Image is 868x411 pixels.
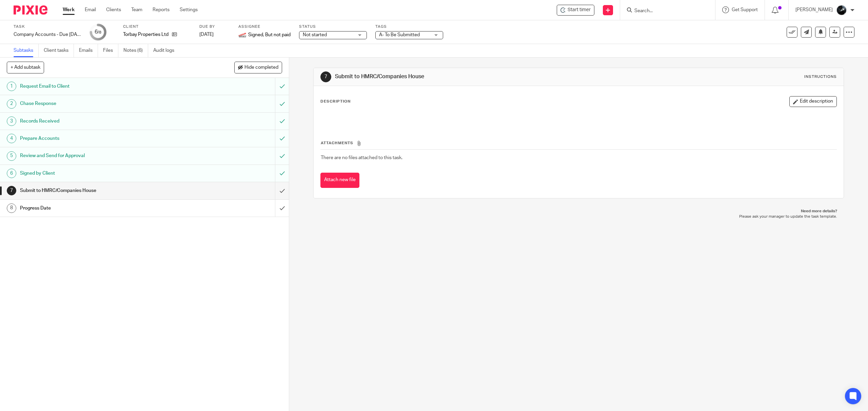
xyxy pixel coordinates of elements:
div: 7 [320,71,331,82]
img: 1000002122.jpg [836,5,847,16]
h1: Request Email to Client [20,81,185,91]
span: [DATE] [199,32,214,37]
div: 6 [7,169,16,178]
h1: Progress Date [20,203,185,213]
button: Hide completed [234,62,282,73]
small: /8 [98,30,101,34]
a: Reports [153,6,170,13]
a: Subtasks [14,44,39,57]
p: Task reassigned. [801,18,836,25]
a: Email [85,6,96,13]
label: Tags [375,24,443,29]
a: Audit logs [153,44,179,57]
label: Assignee [238,24,291,29]
div: 4 [7,134,16,143]
img: Pixie [14,5,47,15]
a: Notes (6) [123,44,148,57]
span: Signed, But not paid [248,31,291,38]
h1: Review and Send for Approval [20,151,185,161]
a: Files [103,44,118,57]
div: 8 [7,203,16,213]
img: 1000002145.png [238,31,246,39]
h1: Prepare Accounts [20,133,185,144]
a: Client tasks [44,44,74,57]
div: 5 [7,151,16,161]
h1: Submit to HMRC/Companies House [20,186,185,196]
h1: Chase Response [20,99,185,109]
div: Instructions [804,74,837,80]
label: Status [299,24,367,29]
div: Torbay Properties Ltd - Company Accounts - Due 1st May 2023 Onwards [557,5,594,16]
p: Please ask your manager to update the task template. [320,214,837,219]
button: + Add subtask [7,62,44,73]
a: Work [63,6,75,13]
label: Client [123,24,191,29]
span: Hide completed [244,65,278,70]
div: 6 [95,28,101,36]
span: There are no files attached to this task. [321,155,402,160]
span: A- To Be Submitted [379,33,420,37]
a: Clients [106,6,121,13]
p: Torbay Properties Ltd [123,31,169,38]
button: Attach new file [320,173,359,188]
span: Attachments [321,141,353,145]
a: Settings [180,6,198,13]
a: Emails [79,44,98,57]
div: 2 [7,99,16,109]
p: Need more details? [320,209,837,214]
label: Task [14,24,81,29]
h1: Signed by Client [20,168,185,178]
p: Description [320,99,351,104]
label: Due by [199,24,230,29]
a: Team [131,6,142,13]
div: 3 [7,116,16,126]
div: Company Accounts - Due [DATE] Onwards [14,31,81,38]
span: Not started [303,33,327,37]
div: 7 [7,186,16,195]
div: 1 [7,82,16,91]
h1: Submit to HMRC/Companies House [335,73,593,80]
button: Edit description [789,96,837,107]
div: Company Accounts - Due 1st May 2023 Onwards [14,31,81,38]
h1: Records Received [20,116,185,126]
